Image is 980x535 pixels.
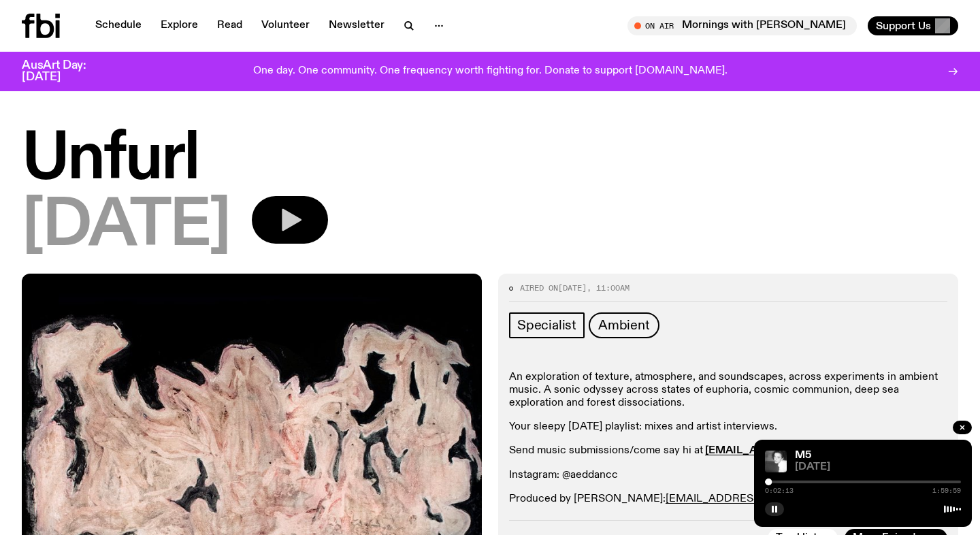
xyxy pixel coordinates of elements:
p: Produced by [PERSON_NAME]: [509,493,947,506]
span: 0:02:13 [765,487,794,494]
a: Explore [152,16,206,35]
span: Aired on [520,282,558,293]
span: , 11:00am [587,282,630,293]
p: An exploration of texture, atmosphere, and soundscapes, across experiments in ambient music. A so... [509,371,947,410]
span: [DATE] [558,282,587,293]
a: Read [209,16,250,35]
p: Instagram: @aeddancc [509,469,947,482]
a: M5 [795,450,811,461]
span: 1:59:59 [932,487,961,494]
a: Specialist [509,312,585,338]
span: Specialist [517,318,576,333]
a: Volunteer [253,16,318,35]
span: Support Us [876,20,931,32]
button: Support Us [868,16,958,35]
img: A black and white photo of Lilly wearing a white blouse and looking up at the camera. [765,451,787,472]
h1: Unfurl [22,129,958,191]
button: On AirMornings with [PERSON_NAME] [627,16,857,35]
a: Ambient [589,312,659,338]
h3: AusArt Day: [DATE] [22,60,109,83]
span: Ambient [598,318,650,333]
p: One day. One community. One frequency worth fighting for. Donate to support [DOMAIN_NAME]. [253,65,728,78]
span: [DATE] [795,462,961,472]
a: [EMAIL_ADDRESS][DOMAIN_NAME] [705,445,896,456]
a: [EMAIL_ADDRESS][DOMAIN_NAME] [666,493,853,504]
span: [DATE] [22,196,230,257]
a: Schedule [87,16,150,35]
p: Your sleepy [DATE] playlist: mixes and artist interviews. [509,421,947,434]
p: Send music submissions/come say hi at [509,444,947,457]
a: Newsletter [321,16,393,35]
